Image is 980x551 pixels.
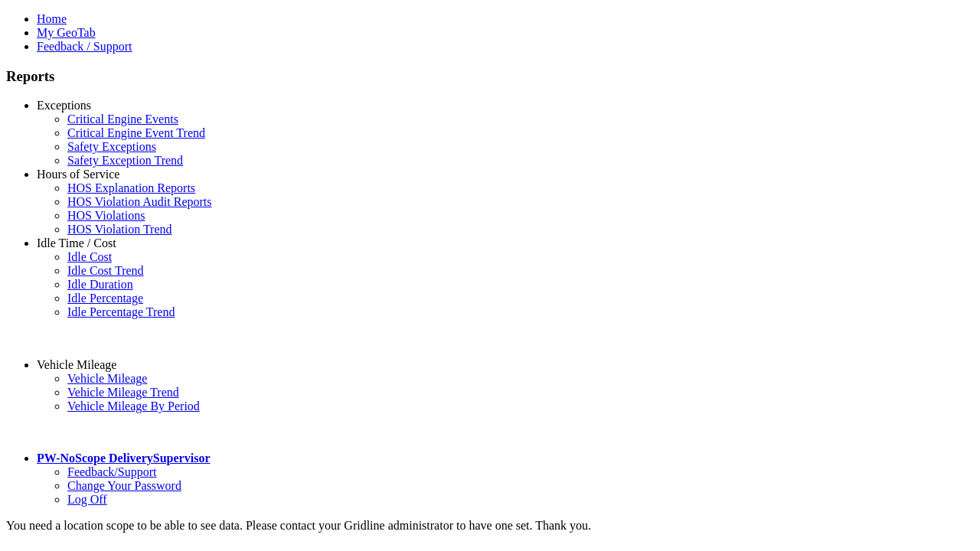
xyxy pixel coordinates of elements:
a: Safety Exceptions [67,140,156,153]
a: Idle Time / Cost [37,236,116,249]
a: Hours of Service [37,168,119,181]
a: Feedback/Support [67,465,156,478]
a: Idle Cost [67,250,112,263]
a: Idle Percentage Trend [67,305,175,318]
a: Idle Duration [67,278,133,291]
a: HOS Violation Audit Reports [67,195,212,208]
a: Vehicle Mileage [37,358,116,371]
a: Critical Engine Event Trend [67,126,205,139]
a: My GeoTab [37,26,96,39]
a: HOS Violation Trend [67,223,172,236]
a: Idle Percentage [67,292,143,305]
a: HOS Violations [67,209,145,222]
a: Safety Exception Trend [67,154,183,167]
a: Vehicle Mileage By Period [67,399,200,412]
a: Idle Cost Trend [67,264,144,277]
a: Critical Engine Events [67,112,178,126]
a: Vehicle Mileage Trend [67,386,179,399]
a: PW-NoScope DeliverySupervisor [37,452,210,465]
a: Log Off [67,493,107,506]
a: Change Your Password [67,479,181,492]
a: Exceptions [37,99,91,112]
a: Feedback / Support [37,40,132,53]
a: HOS Explanation Reports [67,181,195,194]
a: Vehicle Mileage [67,372,147,385]
div: You need a location scope to be able to see data. Please contact your Gridline administrator to h... [6,519,974,533]
h3: Reports [6,68,974,85]
a: Home [37,12,67,25]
